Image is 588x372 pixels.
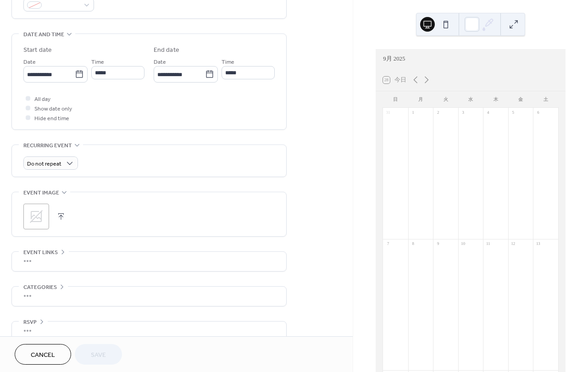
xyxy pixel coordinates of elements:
[23,57,36,67] span: Date
[508,91,533,108] div: 金
[385,110,391,116] div: 31
[460,241,466,246] div: 10
[23,204,49,229] div: ;
[383,91,408,108] div: 日
[34,94,50,104] span: All day
[34,114,69,123] span: Hide end time
[23,248,58,257] span: Event links
[31,350,55,360] span: Cancel
[34,104,72,114] span: Show date only
[23,283,57,292] span: Categories
[23,30,64,39] span: Date and time
[12,252,286,271] div: •••
[23,45,52,55] div: Start date
[23,317,37,327] span: RSVP
[222,57,234,67] span: Time
[27,159,61,169] span: Do not repeat
[376,49,566,69] div: 9月 2025
[12,322,286,341] div: •••
[483,91,508,108] div: 木
[410,110,416,116] div: 1
[510,110,516,116] div: 5
[435,241,441,246] div: 9
[15,344,71,365] button: Cancel
[460,110,466,116] div: 3
[535,110,541,116] div: 6
[154,45,179,55] div: End date
[91,57,104,67] span: Time
[435,110,441,116] div: 2
[510,241,516,246] div: 12
[433,91,458,108] div: 火
[485,110,491,116] div: 4
[410,241,416,246] div: 8
[408,91,433,108] div: 月
[535,241,541,246] div: 13
[485,241,491,246] div: 11
[12,287,286,306] div: •••
[458,91,483,108] div: 水
[154,57,166,67] span: Date
[385,241,391,246] div: 7
[23,188,59,198] span: Event image
[23,141,72,150] span: Recurring event
[533,91,558,108] div: 土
